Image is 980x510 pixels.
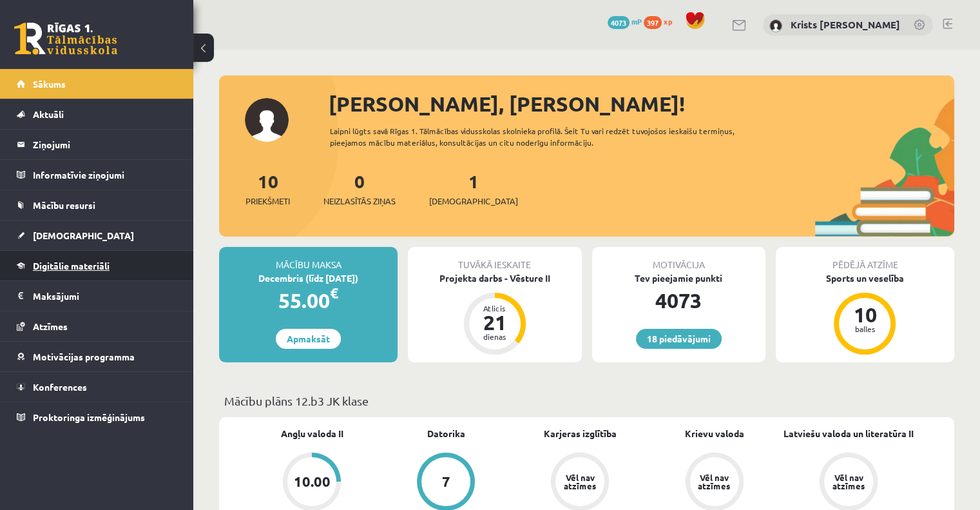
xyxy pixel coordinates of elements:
div: 21 [476,312,514,333]
div: Decembris (līdz [DATE]) [219,271,398,285]
a: Ziņojumi [17,130,177,159]
a: Atzīmes [17,311,177,341]
legend: Ziņojumi [33,130,177,159]
legend: Maksājumi [33,281,177,311]
span: Mācību resursi [33,199,95,211]
span: € [330,284,338,302]
a: Informatīvie ziņojumi [17,160,177,190]
span: 4073 [608,16,629,29]
a: Apmaksāt [276,329,341,349]
span: Konferences [33,381,87,393]
a: Mācību resursi [17,190,177,220]
span: Priekšmeti [245,195,290,208]
div: balles [845,325,884,333]
a: Projekta darbs - Vēsture II Atlicis 21 dienas [408,271,581,357]
legend: Informatīvie ziņojumi [33,160,177,190]
a: [DEMOGRAPHIC_DATA] [17,221,177,250]
a: Proktoringa izmēģinājums [17,402,177,432]
span: Digitālie materiāli [33,260,110,271]
div: 7 [442,475,450,489]
div: Tev pieejamie punkti [592,271,765,285]
div: Pēdējā atzīme [776,247,954,271]
span: 397 [644,16,662,29]
span: Aktuāli [33,108,64,120]
a: Krists [PERSON_NAME] [791,18,900,31]
div: Vēl nav atzīmes [697,473,733,490]
span: [DEMOGRAPHIC_DATA] [429,195,518,208]
a: Aktuāli [17,99,177,129]
div: 10.00 [294,475,331,489]
a: 18 piedāvājumi [636,329,722,349]
div: [PERSON_NAME], [PERSON_NAME]! [329,88,954,119]
div: Mācību maksa [219,247,398,271]
span: Proktoringa izmēģinājums [33,411,145,423]
a: 1[DEMOGRAPHIC_DATA] [429,170,518,208]
div: Laipni lūgts savā Rīgas 1. Tālmācības vidusskolas skolnieka profilā. Šeit Tu vari redzēt tuvojošo... [330,125,771,148]
div: Tuvākā ieskaite [408,247,581,271]
span: Neizlasītās ziņas [323,195,396,208]
a: Krievu valoda [685,427,744,440]
div: Vēl nav atzīmes [562,473,598,490]
img: Krists Andrejs Zeile [769,19,782,32]
a: Maksājumi [17,281,177,311]
span: [DEMOGRAPHIC_DATA] [33,230,134,241]
a: Rīgas 1. Tālmācības vidusskola [14,23,117,55]
a: 10Priekšmeti [245,170,290,208]
a: 0Neizlasītās ziņas [323,170,396,208]
span: Motivācijas programma [33,351,135,362]
a: Motivācijas programma [17,342,177,371]
div: 4073 [592,285,765,316]
span: xp [664,16,672,26]
div: 55.00 [219,285,398,316]
span: Atzīmes [33,320,68,332]
a: Sākums [17,69,177,99]
div: Projekta darbs - Vēsture II [408,271,581,285]
a: Sports un veselība 10 balles [776,271,954,357]
a: Angļu valoda II [281,427,343,440]
div: Motivācija [592,247,765,271]
span: mP [631,16,642,26]
div: dienas [476,333,514,340]
p: Mācību plāns 12.b3 JK klase [224,392,949,409]
a: Latviešu valoda un literatūra II [783,427,914,440]
a: 4073 mP [608,16,642,26]
div: 10 [845,304,884,325]
div: Vēl nav atzīmes [831,473,867,490]
a: Karjeras izglītība [544,427,617,440]
a: 397 xp [644,16,678,26]
a: Datorika [427,427,465,440]
div: Sports un veselība [776,271,954,285]
div: Atlicis [476,304,514,312]
a: Digitālie materiāli [17,251,177,280]
a: Konferences [17,372,177,402]
span: Sākums [33,78,66,90]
